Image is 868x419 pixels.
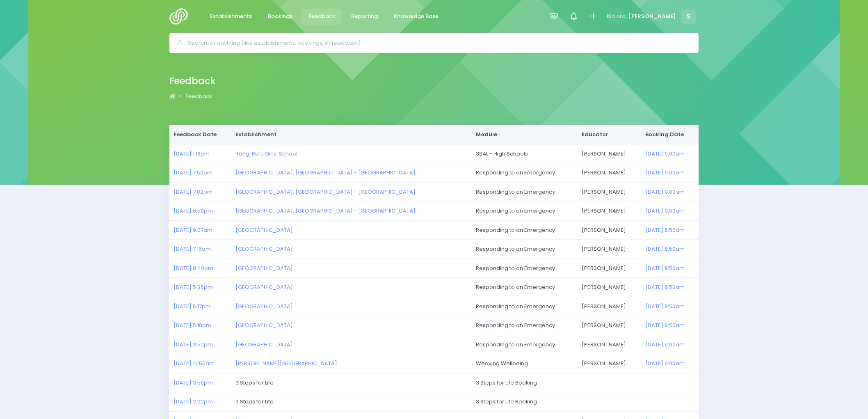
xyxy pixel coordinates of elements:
[231,125,472,144] th: Establishment
[472,354,578,373] td: Weaving Wellbeing
[235,302,293,310] a: [GEOGRAPHIC_DATA]
[394,12,439,21] span: Knowledge Base
[235,321,293,329] a: [GEOGRAPHIC_DATA]
[645,150,685,158] a: [DATE] 9:00am
[235,207,416,215] a: [GEOGRAPHIC_DATA], [GEOGRAPHIC_DATA] - [GEOGRAPHIC_DATA]
[235,398,274,405] span: 3 Steps for Life
[210,12,252,21] span: Establishments
[578,354,641,373] td: [PERSON_NAME]
[472,297,578,316] td: Responding to an Emergency
[261,9,299,25] a: Bookings
[344,9,384,25] a: Reporting
[578,163,641,183] td: [PERSON_NAME]
[235,226,293,234] a: [GEOGRAPHIC_DATA]
[387,9,445,25] a: Knowledge Base
[578,220,641,240] td: [PERSON_NAME]
[174,226,212,234] a: [DATE] 9:07am
[472,278,578,297] td: Responding to an Emergency
[174,359,215,367] a: [DATE] 10:55am
[578,201,641,221] td: [PERSON_NAME]
[174,188,212,196] a: [DATE] 7:02pm
[578,125,641,144] th: Educator
[472,240,578,259] td: Responding to an Emergency
[174,379,213,387] a: [DATE] 3:50pm
[169,76,216,87] h2: Feedback
[235,359,337,367] a: [PERSON_NAME][GEOGRAPHIC_DATA]
[645,321,685,329] a: [DATE] 8:50am
[641,125,699,144] th: Booking Date
[174,150,210,158] a: [DATE] 1:18pm
[472,316,578,335] td: Responding to an Emergency
[235,245,293,253] a: [GEOGRAPHIC_DATA]
[472,220,578,240] td: Responding to an Emergency
[169,125,231,144] th: Feedback Date
[308,12,335,21] span: Feedback
[645,283,685,291] a: [DATE] 8:50am
[169,8,193,25] img: Logo
[174,398,213,405] a: [DATE] 2:02pm
[174,169,212,176] a: [DATE] 7:50pm
[235,150,297,158] a: Rangi Ruru Girls' School
[302,9,342,25] a: Feedback
[174,321,211,329] a: [DATE] 5:10pm
[578,278,641,297] td: [PERSON_NAME]
[174,245,211,253] a: [DATE] 7:16am
[185,92,212,101] a: Feedback
[472,335,578,354] td: Responding to an Emergency
[472,125,578,144] th: Module
[472,144,578,163] td: 3S4L - High Schools
[578,144,641,163] td: [PERSON_NAME]
[472,201,578,221] td: Responding to an Emergency
[645,226,685,234] a: [DATE] 8:50am
[174,207,213,215] a: [DATE] 6:50pm
[472,373,699,392] td: 3 Steps for Life Booking
[578,316,641,335] td: [PERSON_NAME]
[645,359,685,367] a: [DATE] 9:00am
[235,188,416,196] a: [GEOGRAPHIC_DATA], [GEOGRAPHIC_DATA] - [GEOGRAPHIC_DATA]
[645,207,685,215] a: [DATE] 9:00am
[645,188,685,196] a: [DATE] 9:00am
[235,264,293,272] a: [GEOGRAPHIC_DATA]
[174,341,213,348] a: [DATE] 3:52pm
[174,264,213,272] a: [DATE] 8:40pm
[645,341,685,348] a: [DATE] 9:00am
[351,12,378,21] span: Reporting
[578,335,641,354] td: [PERSON_NAME]
[645,245,685,253] a: [DATE] 8:50am
[578,240,641,259] td: [PERSON_NAME]
[472,182,578,201] td: Responding to an Emergency
[268,12,292,21] span: Bookings
[472,259,578,278] td: Responding to an Emergency
[578,182,641,201] td: [PERSON_NAME]
[607,12,627,21] span: Kia ora,
[203,9,258,25] a: Establishments
[628,12,676,21] span: [PERSON_NAME]
[235,283,293,291] a: [GEOGRAPHIC_DATA]
[578,297,641,316] td: [PERSON_NAME]
[681,9,696,24] span: S
[235,379,274,387] span: 3 Steps for Life
[174,302,211,310] a: [DATE] 5:17pm
[235,341,293,348] a: [GEOGRAPHIC_DATA]
[174,283,213,291] a: [DATE] 5:26pm
[645,264,685,272] a: [DATE] 8:50am
[645,302,685,310] a: [DATE] 8:50am
[188,37,687,49] input: Search for anything (like establishments, bookings, or feedback)
[645,169,685,176] a: [DATE] 9:00am
[472,392,699,412] td: 3 Steps for Life Booking
[472,163,578,183] td: Responding to an Emergency
[578,259,641,278] td: [PERSON_NAME]
[235,169,416,176] a: [GEOGRAPHIC_DATA], [GEOGRAPHIC_DATA] - [GEOGRAPHIC_DATA]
